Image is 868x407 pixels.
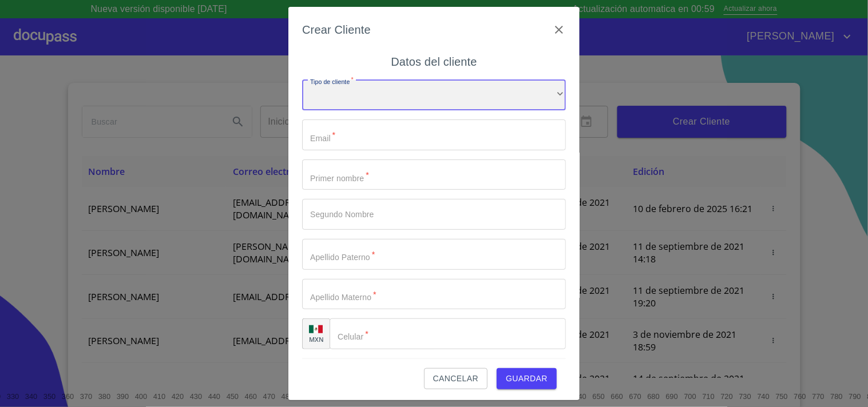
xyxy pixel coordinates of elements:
[309,325,323,333] img: R93DlvwvvjP9fbrDwZeCRYBHk45OWMq+AAOlFVsxT89f82nwPLnD58IP7+ANJEaWYhP0Tx8kkA0WlQMPQsAAgwAOmBj20AXj6...
[302,80,566,111] div: ​
[309,335,324,344] p: MXN
[433,372,478,386] span: Cancelar
[424,368,487,389] button: Cancelar
[302,21,371,39] h6: Crear Cliente
[497,368,557,389] button: Guardar
[506,372,548,386] span: Guardar
[391,53,477,71] h6: Datos del cliente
